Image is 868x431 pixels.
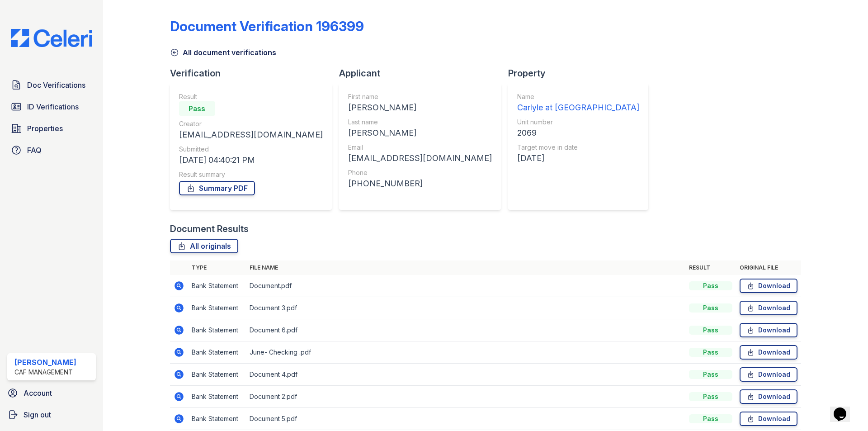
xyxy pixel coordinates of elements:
[24,409,51,420] span: Sign out
[689,370,732,379] div: Pass
[246,408,685,430] td: Document 5.pdf
[179,170,323,179] div: Result summary
[517,92,639,101] div: Name
[689,392,732,401] div: Pass
[179,101,215,116] div: Pass
[740,279,797,293] a: Download
[740,367,797,382] a: Download
[517,127,639,139] div: 2069
[348,152,492,165] div: [EMAIL_ADDRESS][DOMAIN_NAME]
[246,386,685,408] td: Document 2.pdf
[170,239,238,253] a: All originals
[4,29,99,47] img: CE_Logo_Blue-a8612792a0a2168367f1c8372b55b34899dd931a85d93a1a3d3e32e68fde9ad4.png
[685,260,736,275] th: Result
[740,389,797,404] a: Download
[179,119,323,128] div: Creator
[348,101,492,114] div: [PERSON_NAME]
[7,76,96,94] a: Doc Verifications
[7,141,96,159] a: FAQ
[170,223,249,235] div: Document Results
[740,412,797,426] a: Download
[188,386,246,408] td: Bank Statement
[14,357,76,368] div: [PERSON_NAME]
[7,98,96,116] a: ID Verifications
[27,145,42,156] span: FAQ
[179,154,323,166] div: [DATE] 04:40:21 PM
[348,168,492,177] div: Phone
[27,101,79,112] span: ID Verifications
[689,348,732,357] div: Pass
[4,384,99,402] a: Account
[188,341,246,364] td: Bank Statement
[170,47,276,58] a: All document verifications
[170,18,364,34] div: Document Verification 196399
[740,323,797,337] a: Download
[7,119,96,137] a: Properties
[188,260,246,275] th: Type
[246,260,685,275] th: File name
[27,123,63,134] span: Properties
[736,260,801,275] th: Original file
[689,414,732,423] div: Pass
[246,275,685,297] td: Document.pdf
[246,319,685,341] td: Document 6.pdf
[740,345,797,360] a: Download
[517,143,639,152] div: Target move in date
[179,181,255,195] a: Summary PDF
[348,118,492,127] div: Last name
[348,143,492,152] div: Email
[517,118,639,127] div: Unit number
[179,145,323,154] div: Submitted
[689,281,732,290] div: Pass
[348,177,492,190] div: [PHONE_NUMBER]
[179,128,323,141] div: [EMAIL_ADDRESS][DOMAIN_NAME]
[246,341,685,364] td: June- Checking .pdf
[348,92,492,101] div: First name
[339,67,508,80] div: Applicant
[188,275,246,297] td: Bank Statement
[4,406,99,424] a: Sign out
[348,127,492,139] div: [PERSON_NAME]
[24,388,52,398] span: Account
[517,152,639,165] div: [DATE]
[508,67,656,80] div: Property
[689,303,732,313] div: Pass
[188,319,246,341] td: Bank Statement
[246,297,685,319] td: Document 3.pdf
[740,301,797,315] a: Download
[14,368,76,377] div: CAF Management
[170,67,339,80] div: Verification
[188,297,246,319] td: Bank Statement
[517,92,639,114] a: Name Carlyle at [GEOGRAPHIC_DATA]
[179,92,323,101] div: Result
[517,101,639,114] div: Carlyle at [GEOGRAPHIC_DATA]
[27,80,85,90] span: Doc Verifications
[188,364,246,386] td: Bank Statement
[246,364,685,386] td: Document 4.pdf
[188,408,246,430] td: Bank Statement
[689,326,732,335] div: Pass
[830,395,859,422] iframe: chat widget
